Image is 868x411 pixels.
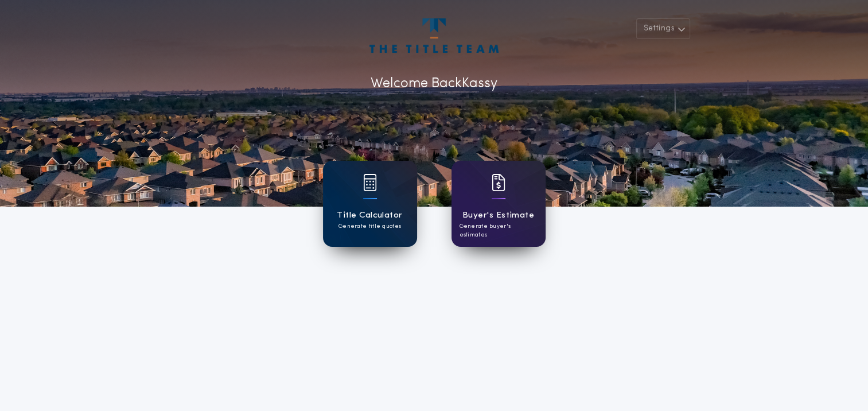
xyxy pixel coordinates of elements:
img: card icon [492,174,505,191]
p: Welcome Back Kassy [371,73,497,94]
a: card iconBuyer's EstimateGenerate buyer's estimates [451,161,546,247]
h1: Buyer's Estimate [462,209,534,222]
img: card icon [363,174,377,191]
a: card iconTitle CalculatorGenerate title quotes [323,161,417,247]
button: Settings [636,18,690,39]
img: account-logo [369,18,498,53]
p: Generate buyer's estimates [460,222,538,239]
h1: Title Calculator [337,209,402,222]
p: Generate title quotes [338,222,401,231]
